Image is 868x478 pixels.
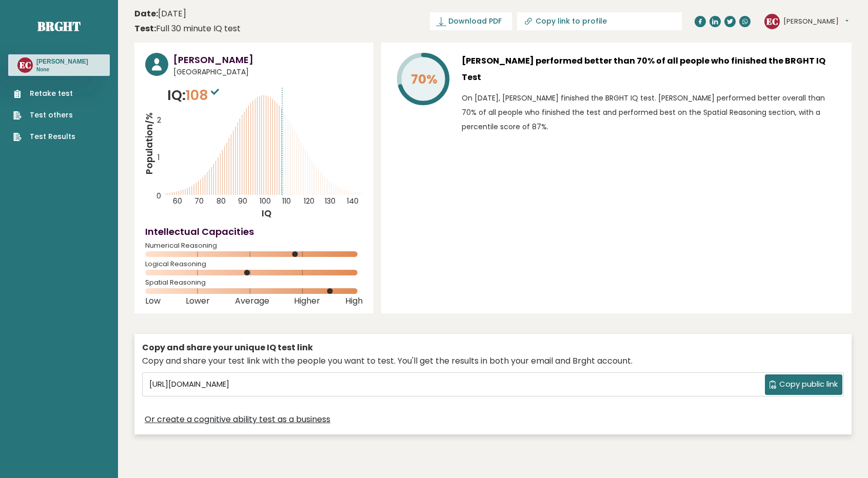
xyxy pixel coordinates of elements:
a: Download PDF [430,12,512,30]
tspan: 140 [347,196,359,206]
tspan: Population/% [143,112,155,174]
span: High [345,299,363,303]
tspan: 70% [411,70,438,88]
tspan: 120 [304,196,314,206]
p: None [36,66,88,73]
span: Download PDF [448,16,502,27]
a: Or create a cognitive ability test as a business [145,413,330,426]
tspan: IQ [262,207,271,220]
span: Lower [186,299,210,303]
h3: [PERSON_NAME] [173,53,363,67]
b: Date: [134,8,158,19]
text: EC [19,59,31,71]
button: Copy public link [765,374,842,395]
a: Brght [37,18,81,34]
tspan: 60 [173,196,182,206]
a: Retake test [13,88,75,99]
tspan: 70 [194,196,204,206]
text: EC [766,15,778,27]
div: Full 30 minute IQ test [134,23,241,35]
tspan: 0 [156,191,161,201]
span: Low [145,299,161,303]
a: Test Results [13,131,75,142]
h4: Intellectual Capacities [145,225,363,238]
span: Logical Reasoning [145,262,363,266]
tspan: 130 [325,196,336,206]
p: IQ: [167,85,222,106]
span: [GEOGRAPHIC_DATA] [173,67,363,77]
tspan: 100 [260,196,271,206]
tspan: 110 [282,196,291,206]
tspan: 90 [238,196,247,206]
tspan: 80 [216,196,226,206]
span: Higher [294,299,320,303]
span: 108 [186,86,222,105]
span: Copy public link [779,379,838,390]
span: Average [235,299,269,303]
b: Test: [134,23,156,34]
tspan: 1 [157,152,160,163]
span: Numerical Reasoning [145,244,363,248]
a: Test others [13,110,75,121]
div: Copy and share your unique IQ test link [142,342,844,354]
h3: [PERSON_NAME] performed better than 70% of all people who finished the BRGHT IQ Test [462,53,841,86]
div: Copy and share your test link with the people you want to test. You'll get the results in both yo... [142,355,844,367]
tspan: 2 [157,115,161,125]
h3: [PERSON_NAME] [36,57,88,66]
button: [PERSON_NAME] [783,16,849,27]
p: On [DATE], [PERSON_NAME] finished the BRGHT IQ test. [PERSON_NAME] performed better overall than ... [462,91,841,134]
time: [DATE] [134,8,186,20]
span: Spatial Reasoning [145,281,363,285]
